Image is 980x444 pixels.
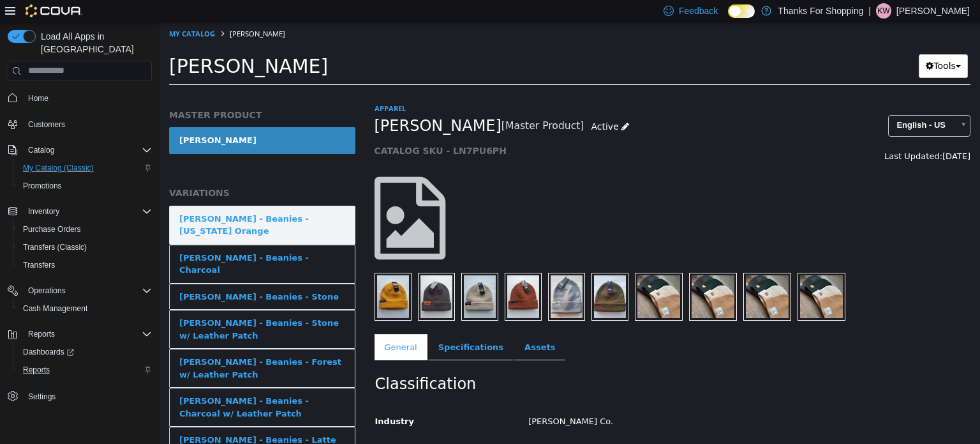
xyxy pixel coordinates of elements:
[18,222,86,237] a: Purchase Orders
[728,4,755,18] input: Dark Mode
[23,347,74,357] span: Dashboards
[18,301,93,316] a: Cash Management
[23,204,152,219] span: Inventory
[70,6,126,16] span: [PERSON_NAME]
[216,394,255,404] span: Industry
[23,326,60,342] button: Reports
[13,256,157,274] button: Transfers
[10,105,196,132] a: [PERSON_NAME]
[3,203,157,220] button: Inventory
[729,93,794,113] span: English - US
[431,99,459,109] span: Active
[359,388,820,411] div: [PERSON_NAME] Co.
[215,94,342,114] span: [PERSON_NAME]
[215,312,268,339] a: General
[23,242,87,252] span: Transfers (Classic)
[28,329,55,339] span: Reports
[20,333,186,358] div: [PERSON_NAME] - Beanies - Forest w/ Leather Patch
[13,177,157,195] button: Promotions
[28,286,66,296] span: Operations
[10,33,168,55] span: [PERSON_NAME]
[3,282,157,300] button: Operations
[3,325,157,343] button: Reports
[216,352,811,372] h2: Classification
[23,224,81,234] span: Purchase Orders
[20,411,177,424] div: [PERSON_NAME] - Beanies - Latte
[3,387,157,405] button: Settings
[10,165,196,176] h5: VARIATIONS
[28,119,65,130] span: Customers
[18,301,152,316] span: Cash Management
[355,312,406,339] a: Assets
[3,141,157,159] button: Catalog
[18,362,55,378] a: Reports
[729,93,811,114] a: English - US
[20,229,186,254] div: [PERSON_NAME] - Beanies - Charcoal
[26,4,82,17] img: Cova
[18,222,152,237] span: Purchase Orders
[18,344,79,360] a: Dashboards
[783,129,811,139] span: [DATE]
[23,283,71,298] button: Operations
[13,220,157,238] button: Purchase Orders
[18,178,152,194] span: Promotions
[876,3,891,19] div: Kennedy Wilson
[215,81,246,91] a: Apparel
[215,123,657,134] h5: CATALOG SKU - LN7PU6PH
[23,117,70,132] a: Customers
[342,99,425,109] small: [Master Product]
[18,344,152,360] span: Dashboards
[20,190,186,215] div: [PERSON_NAME] - Beanies - [US_STATE] Orange
[18,240,152,255] span: Transfers (Classic)
[23,181,62,191] span: Promotions
[269,312,354,339] a: Specifications
[23,90,152,106] span: Home
[18,160,99,176] a: My Catalog (Classic)
[13,159,157,177] button: My Catalog (Classic)
[18,178,67,194] a: Promotions
[28,392,56,402] span: Settings
[679,4,718,17] span: Feedback
[23,260,55,270] span: Transfers
[23,91,54,106] a: Home
[28,206,59,217] span: Inventory
[18,362,152,378] span: Reports
[23,116,152,132] span: Customers
[23,163,94,173] span: My Catalog (Classic)
[20,295,186,319] div: [PERSON_NAME] - Beanies - Stone w/ Leather Patch
[23,303,87,314] span: Cash Management
[13,361,157,379] button: Reports
[23,365,50,375] span: Reports
[896,3,970,19] p: [PERSON_NAME]
[10,6,56,16] a: My Catalog
[23,142,152,158] span: Catalog
[13,343,157,361] a: Dashboards
[36,30,152,56] span: Load All Apps in [GEOGRAPHIC_DATA]
[20,268,179,281] div: [PERSON_NAME] - Beanies - Stone
[28,145,54,155] span: Catalog
[18,257,60,273] a: Transfers
[778,3,863,19] p: Thanks For Shopping
[23,283,152,298] span: Operations
[18,257,152,273] span: Transfers
[18,160,152,176] span: My Catalog (Classic)
[868,3,871,19] p: |
[23,142,59,158] button: Catalog
[759,32,808,56] button: Tools
[18,240,92,255] a: Transfers (Classic)
[20,372,186,397] div: [PERSON_NAME] - Beanies - Charcoal w/ Leather Patch
[8,84,152,439] nav: Complex example
[28,93,48,103] span: Home
[23,389,61,404] a: Settings
[13,300,157,318] button: Cash Management
[23,204,64,219] button: Inventory
[13,238,157,256] button: Transfers (Classic)
[725,129,783,139] span: Last Updated:
[10,87,196,98] h5: MASTER PRODUCT
[3,89,157,107] button: Home
[23,388,152,404] span: Settings
[23,326,152,342] span: Reports
[3,115,157,134] button: Customers
[877,3,889,19] span: KW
